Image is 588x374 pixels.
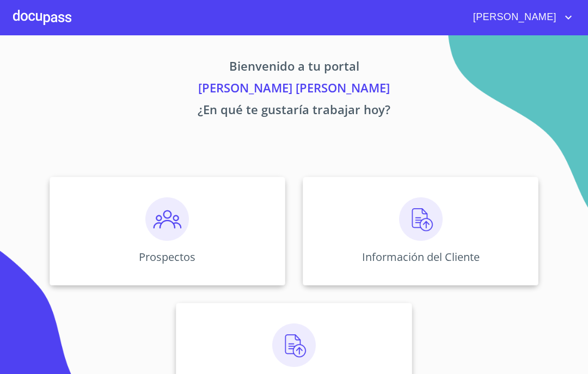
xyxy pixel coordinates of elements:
[145,197,189,241] img: prospectos.png
[13,101,575,122] p: ¿En qué te gustaría trabajar hoy?
[362,250,480,264] p: Información del Cliente
[272,323,316,367] img: carga.png
[465,9,562,26] span: [PERSON_NAME]
[465,9,575,26] button: account of current user
[399,197,443,241] img: carga.png
[13,79,575,101] p: [PERSON_NAME] [PERSON_NAME]
[139,250,195,264] p: Prospectos
[13,57,575,79] p: Bienvenido a tu portal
